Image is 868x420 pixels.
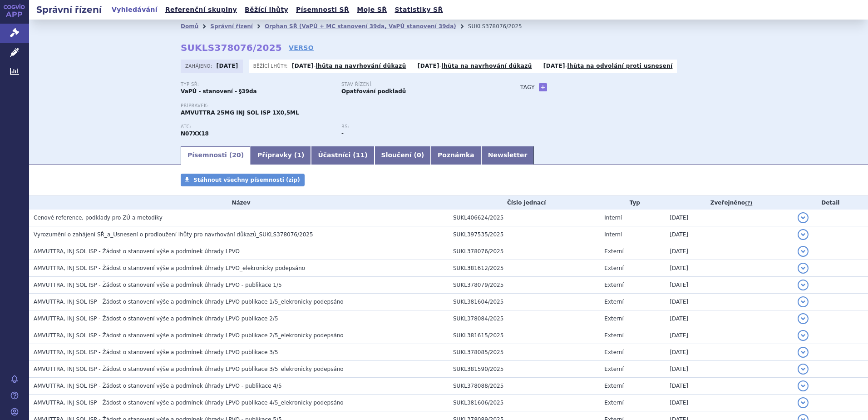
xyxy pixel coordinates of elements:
span: Cenové reference, podklady pro ZÚ a metodiky [34,215,163,221]
th: Typ [600,196,665,210]
a: Moje SŘ [354,4,390,16]
td: SUKL381615/2025 [449,327,600,344]
strong: [DATE] [543,63,565,69]
span: AMVUTTRA, INJ SOL ISP - Žádost o stanovení výše a podmínek úhrady LPVO [34,248,240,255]
span: AMVUTTRA, INJ SOL ISP - Žádost o stanovení výše a podmínek úhrady LPVO publikace 2/5 [34,315,278,322]
strong: SUKLS378076/2025 [181,42,282,53]
td: [DATE] [665,327,793,344]
th: Detail [793,196,868,210]
a: lhůta na odvolání proti usnesení [567,63,673,69]
td: [DATE] [665,310,793,327]
strong: [DATE] [217,63,238,69]
td: [DATE] [665,378,793,395]
a: Písemnosti SŘ [293,4,352,16]
td: [DATE] [665,277,793,294]
td: SUKL378085/2025 [449,344,600,361]
span: 1 [297,151,301,159]
button: detail [798,246,809,257]
a: lhůta na navrhování důkazů [442,63,532,69]
span: Externí [604,315,623,322]
p: RS: [341,124,493,130]
span: Externí [604,332,623,339]
span: Externí [604,282,623,288]
a: Správní řízení [210,23,253,30]
span: AMVUTTRA, INJ SOL ISP - Žádost o stanovení výše a podmínek úhrady LPVO publikace 4/5_elekronicky ... [34,400,344,406]
td: SUKL378084/2025 [449,310,600,327]
a: Poznámka [431,146,481,165]
a: Newsletter [481,146,534,165]
td: SUKL378076/2025 [449,243,600,260]
td: [DATE] [665,243,793,260]
td: SUKL381590/2025 [449,361,600,378]
a: Orphan SŘ (VaPÚ + MC stanovení 39da, VaPÚ stanovení 39da) [265,23,456,30]
button: detail [798,330,809,341]
td: [DATE] [665,344,793,361]
button: detail [798,380,809,391]
strong: [DATE] [418,63,439,69]
td: SUKL378079/2025 [449,277,600,294]
button: detail [798,364,809,375]
a: lhůta na navrhování důkazů [316,63,406,69]
a: Přípravky (1) [251,146,311,165]
td: [DATE] [665,294,793,310]
span: 11 [356,151,365,159]
button: detail [798,263,809,274]
a: Referenční skupiny [163,4,240,16]
td: [DATE] [665,210,793,226]
p: Přípravek: [181,103,502,109]
span: AMVUTTRA, INJ SOL ISP - Žádost o stanovení výše a podmínek úhrady LPVO publikace 3/5 [34,349,278,355]
button: detail [798,212,809,223]
td: SUKL378088/2025 [449,378,600,395]
button: detail [798,280,809,290]
h3: Tagy [520,82,535,93]
a: VERSO [289,43,314,52]
a: Sloučení (0) [375,146,431,165]
span: Externí [604,383,623,389]
button: detail [798,296,809,307]
button: detail [798,347,809,358]
a: Vyhledávání [109,4,160,16]
span: Externí [604,366,623,372]
strong: VaPÚ - stanovení - §39da [181,88,257,95]
p: Stav řízení: [341,82,493,87]
button: detail [798,313,809,324]
strong: - [341,130,344,137]
span: Externí [604,299,623,305]
a: Účastníci (11) [311,146,374,165]
td: SUKL381612/2025 [449,260,600,277]
p: ATC: [181,124,332,130]
th: Název [29,196,449,210]
th: Číslo jednací [449,196,600,210]
a: Statistiky SŘ [392,4,445,16]
p: - [543,62,673,70]
span: AMVUTTRA 25MG INJ SOL ISP 1X0,5ML [181,110,299,116]
button: detail [798,397,809,408]
span: Externí [604,265,623,271]
strong: Opatřování podkladů [341,88,406,95]
span: 20 [232,151,241,159]
td: SUKL381606/2025 [449,395,600,411]
li: SUKLS378076/2025 [468,20,534,33]
span: AMVUTTRA, INJ SOL ISP - Žádost o stanovení výše a podmínek úhrady LPVO publikace 2/5_elekronicky ... [34,332,344,339]
button: detail [798,229,809,240]
span: Externí [604,400,623,406]
td: [DATE] [665,361,793,378]
span: Stáhnout všechny písemnosti (zip) [193,177,300,183]
span: Běžící lhůty: [253,62,290,70]
strong: [DATE] [292,63,314,69]
abbr: (?) [745,200,752,206]
a: + [539,83,547,91]
td: [DATE] [665,395,793,411]
th: Zveřejněno [665,196,793,210]
span: Vyrozumění o zahájení SŘ_a_Usnesení o prodloužení lhůty pro navrhování důkazů_SUKLS378076/2025 [34,231,313,238]
p: - [418,62,532,70]
span: 0 [417,151,421,159]
span: AMVUTTRA, INJ SOL ISP - Žádost o stanovení výše a podmínek úhrady LPVO_elekronicky podepsáno [34,265,305,271]
td: [DATE] [665,226,793,243]
p: Typ SŘ: [181,82,332,87]
td: [DATE] [665,260,793,277]
a: Stáhnout všechny písemnosti (zip) [181,174,305,186]
span: AMVUTTRA, INJ SOL ISP - Žádost o stanovení výše a podmínek úhrady LPVO publikace 1/5_elekronicky ... [34,299,344,305]
strong: VUTRISIRAN [181,130,209,137]
p: - [292,62,406,70]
